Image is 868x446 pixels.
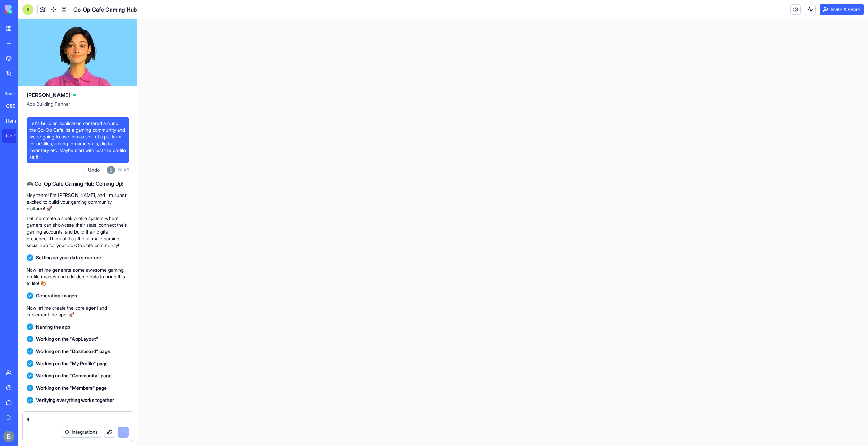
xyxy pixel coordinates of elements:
[73,5,137,14] span: Co-Op Cafe Gaming Hub
[27,91,70,99] span: [PERSON_NAME]
[36,360,108,367] span: Working on the "My Profile" page
[2,114,29,128] a: Remodeling Cost Calculator
[36,397,114,404] span: Verifying everything works together
[118,167,129,173] span: 20:45
[6,132,25,139] div: Co-Op Cafe Gaming Hub
[36,385,107,391] span: Working on the "Members" page
[5,5,47,14] img: logo
[36,323,70,330] span: Naming the app
[2,99,29,113] a: C&S Enterprises HUB
[27,304,129,318] p: Now let me create the core agent and implement the app! 🚀
[27,266,129,287] p: Now let me generate some awesome gaming profile images and add demo data to bring this to life! 🎨
[820,4,864,15] button: Invite & Share
[61,427,101,438] button: Integrations
[3,431,14,442] img: ACg8ocIug40qN1SCXJiinWdltW7QsPxROn8ZAVDlgOtPD8eQfXIZmw=s96-c
[36,348,110,355] span: Working on the "Dashboard" page
[2,129,29,143] a: Co-Op Cafe Gaming Hub
[27,180,129,188] h2: 🎮 Co-Op Cafe Gaming Hub Coming Up!
[36,292,77,299] span: Generating images
[36,372,112,379] span: Working on the "Community" page
[27,409,129,425] h2: ✨ Your Co-Op Cafe Gaming Hub is Ready to Rock!
[6,103,25,109] div: C&S Enterprises HUB
[27,192,129,212] p: Hey there! I'm [PERSON_NAME], and I'm super excited to build your gaming community platform! 🚀
[36,336,98,342] span: Working on the "AppLayout"
[29,120,126,161] span: Let's build an application centered around the Co-Op Cafe, Its a gaming community and we're going...
[27,100,129,113] span: App Building Partner
[107,166,115,174] img: ACg8ocIug40qN1SCXJiinWdltW7QsPxROn8ZAVDlgOtPD8eQfXIZmw=s96-c
[6,117,25,124] div: Remodeling Cost Calculator
[84,166,104,174] button: Undo
[27,215,129,249] p: Let me create a sleek profile system where gamers can showcase their stats, connect their gaming ...
[2,91,16,96] span: Recent
[36,254,101,261] span: Setting up your data structure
